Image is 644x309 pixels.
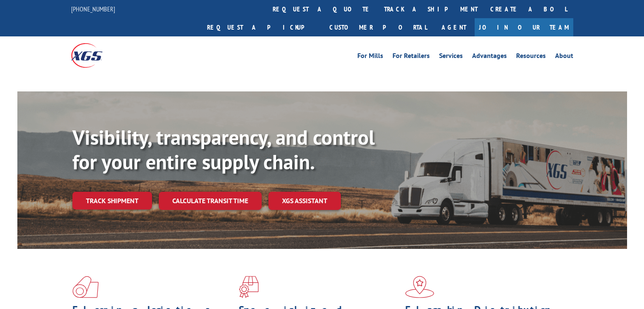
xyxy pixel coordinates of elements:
[555,52,573,62] a: About
[323,18,433,36] a: Customer Portal
[72,192,152,210] a: Track shipment
[239,276,259,298] img: xgs-icon-focused-on-flooring-red
[405,276,434,298] img: xgs-icon-flagship-distribution-model-red
[472,52,507,62] a: Advantages
[475,18,573,36] a: Join Our Team
[72,124,375,175] b: Visibility, transparency, and control for your entire supply chain.
[392,52,430,62] a: For Retailers
[439,52,463,62] a: Services
[159,192,262,210] a: Calculate transit time
[433,18,475,36] a: Agent
[357,52,383,62] a: For Mills
[268,192,341,210] a: XGS ASSISTANT
[516,52,546,62] a: Resources
[201,18,323,36] a: Request a pickup
[71,5,115,13] a: [PHONE_NUMBER]
[72,276,99,298] img: xgs-icon-total-supply-chain-intelligence-red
